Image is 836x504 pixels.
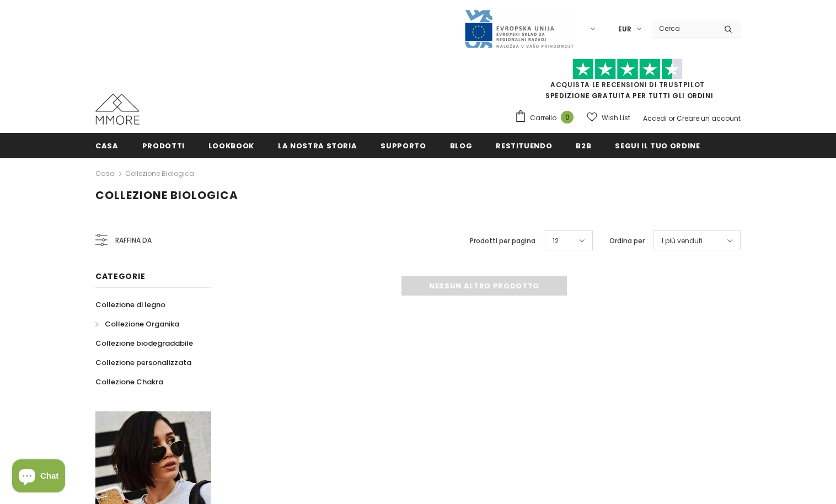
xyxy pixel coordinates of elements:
a: Segui il tuo ordine [615,133,700,158]
span: Categorie [95,271,145,282]
span: I più venduti [662,235,703,246]
a: Collezione di legno [95,295,165,314]
span: Collezione Chakra [95,377,163,387]
span: Collezione personalizzata [95,357,191,368]
span: Raffina da [115,234,152,246]
a: Collezione Chakra [95,372,163,392]
a: Casa [95,167,115,180]
a: supporto [381,133,426,158]
span: 12 [553,235,559,246]
a: Collezione biodegradabile [95,334,193,353]
label: Ordina per [609,235,645,246]
a: Prodotti [142,133,185,158]
span: EUR [618,24,631,35]
a: La nostra storia [278,133,357,158]
span: or [668,114,675,123]
a: Blog [450,133,473,158]
a: Casa [95,133,119,158]
span: Blog [450,141,473,151]
span: B2B [576,141,591,151]
a: Wish List [587,108,630,127]
img: Fidati di Pilot Stars [572,58,683,80]
img: Javni Razpis [464,9,574,49]
span: Wish List [602,112,630,124]
a: Lookbook [208,133,254,158]
a: Carrello 0 [515,110,579,126]
label: Prodotti per pagina [470,235,535,246]
span: Casa [95,141,119,151]
img: Casi MMORE [95,94,140,125]
a: Creare un account [677,114,741,123]
span: La nostra storia [278,141,357,151]
a: Acquista le recensioni di TrustPilot [550,80,705,89]
span: Lookbook [208,141,254,151]
a: Javni Razpis [464,24,574,33]
span: SPEDIZIONE GRATUITA PER TUTTI GLI ORDINI [515,63,741,100]
span: Segui il tuo ordine [615,141,700,151]
a: B2B [576,133,591,158]
span: 0 [561,111,574,124]
inbox-online-store-chat: Shopify online store chat [9,459,68,495]
input: Search Site [652,20,716,36]
span: Collezione biologica [95,187,238,203]
span: Collezione di legno [95,299,165,310]
a: Collezione biologica [125,169,194,178]
a: Collezione Organika [95,314,179,334]
span: Collezione biodegradabile [95,338,193,348]
span: Collezione Organika [105,319,179,329]
span: Restituendo [496,141,552,151]
span: supporto [381,141,426,151]
span: Prodotti [142,141,185,151]
a: Restituendo [496,133,552,158]
a: Collezione personalizzata [95,353,191,372]
span: Carrello [530,112,556,124]
a: Accedi [643,114,667,123]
